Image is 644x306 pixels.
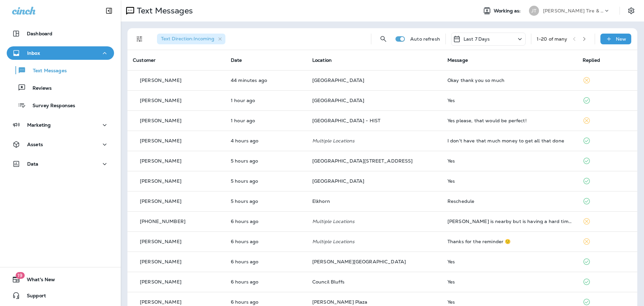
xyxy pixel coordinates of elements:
p: Aug 19, 2025 10:47 AM [231,178,302,184]
span: Council Bluffs [312,279,344,285]
p: Assets [27,142,43,147]
p: Aug 19, 2025 09:55 AM [231,259,302,264]
div: Okay thank you so much [447,78,572,83]
p: Data [27,161,39,167]
p: Survey Responses [26,103,75,109]
span: [GEOGRAPHIC_DATA] [312,97,364,103]
div: 1 - 20 of many [537,36,568,42]
p: Aug 19, 2025 11:12 AM [231,158,302,164]
div: Text Direction:Incoming [157,34,225,44]
button: Inbox [7,46,114,60]
p: [PHONE_NUMBER] [140,219,185,224]
span: [GEOGRAPHIC_DATA] [312,77,364,83]
button: Search Messages [377,32,390,46]
p: Multiple Locations [312,138,437,143]
p: [PERSON_NAME] [140,178,181,184]
p: [PERSON_NAME] [140,78,181,83]
div: Yes [447,98,572,103]
span: Working as: [494,8,522,14]
div: Yes [447,279,572,285]
span: Location [312,57,332,63]
button: Assets [7,138,114,151]
span: [PERSON_NAME] Plaza [312,299,368,305]
p: Text Messages [26,68,67,74]
p: Aug 19, 2025 10:08 AM [231,219,302,224]
span: [GEOGRAPHIC_DATA] - HIST [312,118,380,124]
button: Text Messages [7,63,114,77]
div: David is nearby but is having a hard time finding your address. Try calling or texting them at +1... [447,219,572,224]
div: Yes [447,178,572,184]
p: Auto refresh [410,36,440,42]
span: Text Direction : Incoming [161,36,214,42]
button: Filters [133,32,146,46]
p: Marketing [27,122,51,128]
p: Text Messages [134,6,193,16]
span: [GEOGRAPHIC_DATA] [312,178,364,184]
button: Settings [625,5,637,17]
p: [PERSON_NAME] [140,239,181,244]
p: [PERSON_NAME] [140,299,181,305]
p: Aug 19, 2025 10:35 AM [231,199,302,204]
p: [PERSON_NAME] [140,138,181,143]
span: Customer [133,57,156,63]
p: [PERSON_NAME] [140,259,181,264]
div: Thanks for the reminder 🙂 [447,239,572,244]
p: [PERSON_NAME] Tire & Auto [543,8,603,13]
p: Aug 19, 2025 11:32 AM [231,138,302,143]
p: Aug 19, 2025 03:25 PM [231,98,302,103]
p: Aug 19, 2025 02:56 PM [231,118,302,123]
div: I don't have that much money to get all that done [447,138,572,143]
p: Aug 19, 2025 03:42 PM [231,78,302,83]
span: Support [20,293,46,301]
div: JT [529,6,539,16]
div: Reschedule [447,199,572,204]
span: Date [231,57,242,63]
p: Inbox [27,50,40,56]
p: New [616,36,626,42]
button: Support [7,289,114,302]
p: Aug 19, 2025 09:34 AM [231,299,302,305]
span: [PERSON_NAME][GEOGRAPHIC_DATA] [312,259,406,265]
span: Elkhorn [312,198,330,204]
button: Reviews [7,81,114,95]
p: Dashboard [27,31,52,36]
p: Last 7 Days [464,36,490,42]
p: [PERSON_NAME] [140,199,181,204]
button: Data [7,157,114,171]
p: Aug 19, 2025 10:05 AM [231,239,302,244]
p: Aug 19, 2025 09:48 AM [231,279,302,285]
button: Dashboard [7,27,114,40]
span: Message [447,57,468,63]
div: Yes please, that would be perfect! [447,118,572,123]
span: Replied [583,57,600,63]
button: 19What's New [7,273,114,286]
span: What's New [20,277,55,285]
p: [PERSON_NAME] [140,98,181,103]
p: Reviews [26,85,52,92]
p: [PERSON_NAME] [140,158,181,164]
button: Survey Responses [7,98,114,112]
p: Multiple Locations [312,219,437,224]
p: Multiple Locations [312,239,437,244]
p: [PERSON_NAME] [140,118,181,123]
p: [PERSON_NAME] [140,279,181,285]
button: Collapse Sidebar [100,4,118,17]
div: Yes [447,299,572,305]
button: Marketing [7,118,114,132]
div: Yes [447,158,572,164]
span: 19 [15,272,24,279]
div: Yes [447,259,572,264]
span: [GEOGRAPHIC_DATA][STREET_ADDRESS] [312,158,413,164]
